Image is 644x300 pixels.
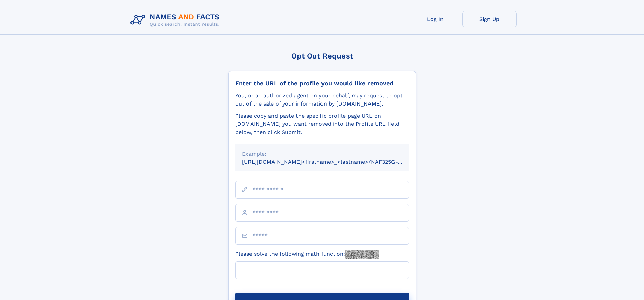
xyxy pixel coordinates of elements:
[462,11,517,27] a: Sign Up
[235,112,409,136] div: Please copy and paste the specific profile page URL on [DOMAIN_NAME] you want removed into the Pr...
[242,150,402,158] div: Example:
[128,11,225,29] img: Logo Names and Facts
[242,159,422,165] small: [URL][DOMAIN_NAME]<firstname>_<lastname>/NAF325G-xxxxxxxx
[228,52,416,60] div: Opt Out Request
[235,250,379,259] label: Please solve the following math function:
[408,11,462,27] a: Log In
[235,92,409,108] div: You, or an authorized agent on your behalf, may request to opt-out of the sale of your informatio...
[235,79,409,87] div: Enter the URL of the profile you would like removed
